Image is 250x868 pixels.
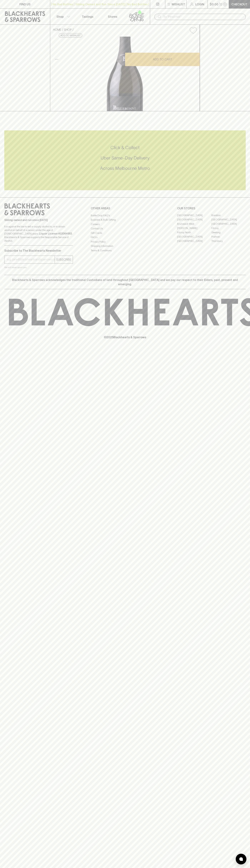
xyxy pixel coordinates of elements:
a: Bottle Drop FAQ's [91,213,159,218]
a: FAQ's [91,235,159,240]
p: $0.00 [210,2,218,6]
p: ADD TO CART [153,57,172,61]
a: Fitzroy North [177,230,211,235]
img: 41070.png [50,37,200,111]
a: Brunswick West [177,222,211,226]
p: Login [195,2,204,6]
button: Add to wishlist [59,33,82,38]
a: Contact Us [91,226,159,231]
p: OTHER AREAS [91,206,159,210]
input: e.g. jane@blackheartsandsparrows.com.au [7,257,55,262]
p: We will never spam you [4,266,73,269]
a: [GEOGRAPHIC_DATA] [177,239,211,243]
p: Blackhearts & Sparrows acknowledges the traditional Custodians of land throughout [GEOGRAPHIC_DAT... [7,278,243,286]
a: [GEOGRAPHIC_DATA] [177,218,211,222]
a: [GEOGRAPHIC_DATA] [211,218,246,222]
a: Careers [91,222,159,226]
a: Business & Bulk Gifting [91,218,159,222]
p: Checkout [231,2,247,6]
a: Tastings [75,9,100,24]
button: SUBSCRIBE [55,256,73,263]
a: Gift Cards [91,231,159,235]
a: [GEOGRAPHIC_DATA] [177,235,211,239]
input: Try "Pinot noir" [163,14,243,20]
a: HOME [53,28,61,31]
h5: Uber Same-Day Delivery [4,155,246,161]
div: Call to action block [4,130,246,190]
button: ADD TO CART [125,53,200,66]
p: Wishlist [172,2,185,6]
p: Tastings [82,14,93,19]
a: Shipping Information [91,244,159,248]
a: SHOP [64,28,72,31]
a: [PERSON_NAME] [177,226,211,230]
p: 0 [224,3,226,5]
a: Geelong [211,230,246,235]
p: It is against the law to sell or supply alcohol to, or to obtain alcohol on behalf of a person un... [4,225,73,243]
p: Shop [56,14,64,19]
a: Fitzroy [211,226,246,230]
a: Braddon [211,213,246,218]
button: Shop [50,9,75,24]
a: Privacy Policy [91,240,159,244]
p: Subscribe to The Blackhearts Newsletter [4,248,73,253]
p: Sibling owned and run since [DATE] [4,218,73,222]
p: OUR STORES [177,206,246,210]
a: Stores [100,9,125,24]
strong: Liquor License #32064953 [39,232,72,235]
button: Add to wishlist [188,26,198,35]
p: SUBSCRIBE [56,257,71,262]
a: Terms & Conditions [91,248,159,253]
p: FIND US [19,2,31,6]
p: Stores [108,14,117,19]
h5: Click & Collect [4,145,246,151]
a: [GEOGRAPHIC_DATA] [211,222,246,226]
img: bubble-icon [239,857,243,861]
a: Prahran [211,235,246,239]
a: [GEOGRAPHIC_DATA] [177,213,211,218]
a: Thornbury [211,239,246,243]
h5: Across Melbourne Metro [4,165,246,171]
